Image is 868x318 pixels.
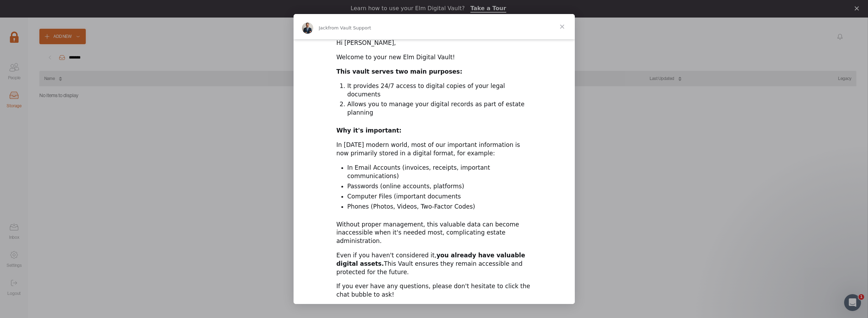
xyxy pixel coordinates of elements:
[347,164,532,181] li: In Email Accounts (invoices, receipts, important communications)
[336,221,532,245] div: Without proper management, this valuable data can become inaccessible when it's needed most, comp...
[347,203,532,211] li: Phones (Photos, Videos, Two-Factor Codes)
[351,5,465,12] div: Learn how to use your Elm Digital Vault?
[347,100,532,117] li: Allows you to manage your digital records as part of estate planning
[549,14,575,39] span: Close
[855,6,862,11] div: Close
[336,251,532,276] div: Even if you haven't considered it, This Vault ensures they remain accessible and protected for th...
[328,25,371,31] span: from Vault Support
[336,252,525,267] b: you already have valuable digital assets.
[347,192,532,201] li: Computer Files (important documents
[336,39,532,47] div: Hi [PERSON_NAME],
[302,22,313,34] img: Profile image for Jack
[319,25,328,31] span: Jack
[336,68,462,75] b: This vault serves two main purposes:
[336,282,532,299] div: If you ever have any questions, please don't hesitate to click the chat bubble to ask!
[336,53,532,62] div: Welcome to your new Elm Digital Vault!
[336,127,401,134] b: Why it's important:
[336,141,532,158] div: In [DATE] modern world, most of our important information is now primarily stored in a digital fo...
[347,182,532,191] li: Passwords (online accounts, platforms)
[347,82,532,99] li: It provides 24/7 access to digital copies of your legal documents
[470,5,506,13] a: Take a Tour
